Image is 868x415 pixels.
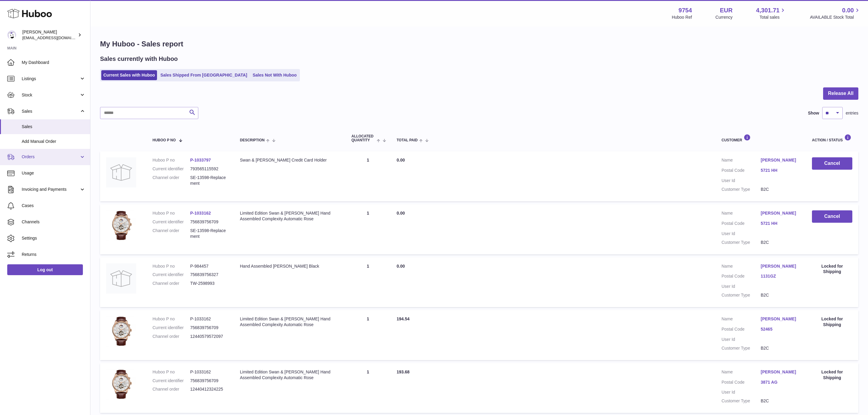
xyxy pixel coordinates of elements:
a: 3871 AG [761,379,800,385]
dt: Channel order [153,175,190,186]
dd: 12440412324225 [190,386,228,392]
div: Locked for Shipping [812,263,852,275]
dt: Customer Type [722,292,761,298]
div: Limited Edition Swan & [PERSON_NAME] Hand Assembled Complexity Automatic Rose [240,210,339,222]
dd: 756839756327 [190,272,228,278]
dt: Huboo P no [153,369,190,375]
span: 193.68 [397,369,410,374]
dt: Customer Type [722,187,761,192]
dt: Huboo P no [153,157,190,163]
dt: User Id [722,284,761,289]
button: Cancel [812,157,852,170]
a: Current Sales with Huboo [101,70,157,80]
span: Total paid [397,138,418,142]
dt: User Id [722,178,761,184]
td: 1 [345,257,391,307]
span: Usage [22,170,86,176]
span: Orders [22,154,79,160]
span: Stock [22,92,79,98]
img: no-photo.jpg [106,157,136,187]
dt: Customer Type [722,398,761,404]
h2: Sales currently with Huboo [100,55,178,63]
dt: Current identifier [153,166,190,172]
dt: Postal Code [722,273,761,281]
a: P-1033797 [190,158,211,162]
dd: SE-13598-Replacement [190,228,228,239]
dt: Channel order [153,281,190,286]
div: Hand Assembled [PERSON_NAME] Black [240,263,339,269]
dt: Postal Code [722,326,761,334]
dt: Channel order [153,386,190,392]
span: 0.00 [842,6,854,14]
dt: User Id [722,389,761,395]
dd: SE-13598-Replacement [190,175,228,186]
dd: 756839756709 [190,219,228,225]
a: 1131GZ [761,273,800,279]
dd: B2C [761,187,800,192]
dt: Name [722,263,761,271]
dt: Huboo P no [153,316,190,322]
strong: EUR [720,6,732,14]
dt: Channel order [153,228,190,239]
a: 5721 HH [761,221,800,226]
dd: B2C [761,398,800,404]
span: Returns [22,252,86,257]
dt: Current identifier [153,272,190,278]
a: 4,301.71 Total sales [756,6,787,20]
img: info@fieldsluxury.london [7,30,16,39]
dd: 756839756709 [190,378,228,384]
span: Sales [22,124,86,130]
span: Invoicing and Payments [22,187,79,192]
span: Listings [22,76,79,82]
dt: Postal Code [722,379,761,387]
dt: Name [722,316,761,323]
strong: 9754 [678,6,692,14]
dt: Postal Code [722,221,761,228]
dd: B2C [761,240,800,245]
dt: Current identifier [153,219,190,225]
span: Huboo P no [153,138,176,142]
a: [PERSON_NAME] [761,263,800,269]
span: 4,301.71 [756,6,780,14]
td: 1 [345,204,391,254]
dd: 756839756709 [190,325,228,331]
td: 1 [345,363,391,413]
dt: User Id [722,337,761,342]
dt: Postal Code [722,168,761,175]
span: ALLOCATED Quantity [351,134,375,142]
td: 1 [345,151,391,201]
dt: Name [722,210,761,218]
td: 1 [345,310,391,360]
span: Add Manual Order [22,139,86,144]
a: Sales Shipped From [GEOGRAPHIC_DATA] [158,70,249,80]
div: [PERSON_NAME] [22,29,77,41]
dt: Huboo P no [153,210,190,216]
div: Currency [715,14,733,20]
dd: 793565115592 [190,166,228,172]
span: 0.00 [397,264,405,269]
dd: P-1033162 [190,316,228,322]
h1: My Huboo - Sales report [100,39,858,49]
div: Locked for Shipping [812,369,852,381]
div: Customer [722,134,800,142]
span: AVAILABLE Stock Total [810,14,861,20]
span: Cases [22,203,86,209]
a: 0.00 AVAILABLE Stock Total [810,6,861,20]
span: Sales [22,108,79,114]
dt: Current identifier [153,325,190,331]
dt: Name [722,157,761,165]
img: 97541756811602.jpg [106,210,136,241]
dd: 12440579572097 [190,334,228,339]
a: [PERSON_NAME] [761,210,800,216]
dd: B2C [761,292,800,298]
span: 0.00 [397,158,405,162]
a: 52465 [761,326,800,332]
a: P-1033162 [190,211,211,215]
span: entries [846,110,858,116]
label: Show [808,110,819,116]
dt: Current identifier [153,378,190,384]
a: Log out [7,264,83,275]
img: 97541756811602.jpg [106,316,136,346]
span: 0.00 [397,211,405,215]
dd: P-984457 [190,263,228,269]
